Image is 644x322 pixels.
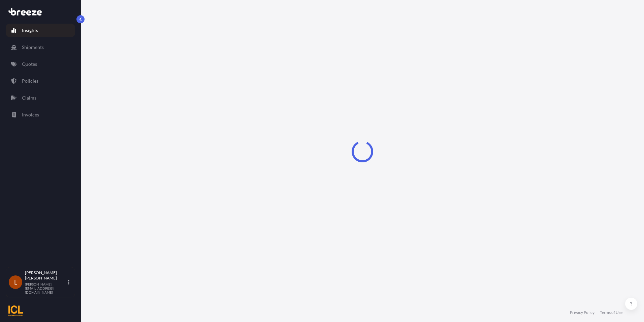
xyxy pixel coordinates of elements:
[6,57,75,71] a: Quotes
[22,27,38,34] p: Insights
[570,310,594,315] a: Privacy Policy
[6,24,75,37] a: Insights
[22,61,37,68] p: Quotes
[6,91,75,105] a: Claims
[6,108,75,122] a: Invoices
[22,78,38,84] p: Policies
[8,305,23,316] img: organization-logo
[22,111,39,118] p: Invoices
[25,270,67,281] p: [PERSON_NAME] [PERSON_NAME]
[25,282,67,294] p: [PERSON_NAME][EMAIL_ADDRESS][DOMAIN_NAME]
[22,95,36,101] p: Claims
[14,279,17,286] span: L
[600,310,622,315] a: Terms of Use
[6,74,75,88] a: Policies
[6,41,75,54] a: Shipments
[22,44,44,51] p: Shipments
